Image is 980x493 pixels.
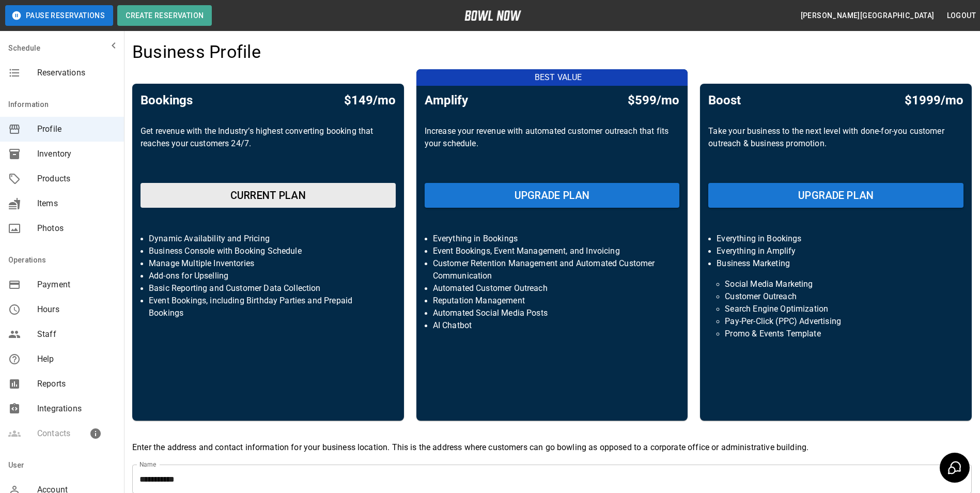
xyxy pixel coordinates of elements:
[117,5,212,26] button: Create Reservation
[717,233,955,245] p: Everything in Bookings
[141,125,396,175] p: Get revenue with the Industry’s highest converting booking that reaches your customers 24/7.
[425,183,680,208] button: UPGRADE PLAN
[717,245,955,257] p: Everything in Amplify
[433,295,672,307] p: Reputation Management
[628,92,679,109] h5: $599/mo
[37,303,116,316] span: Hours
[708,125,963,175] p: Take your business to the next level with done-for-you customer outreach & business promotion.
[141,92,193,109] h5: Bookings
[149,282,387,295] p: Basic Reporting and Customer Data Collection
[37,279,116,291] span: Payment
[464,10,521,21] img: logo
[725,328,947,340] p: Promo & Events Template
[797,6,939,25] button: [PERSON_NAME][GEOGRAPHIC_DATA]
[433,233,672,245] p: Everything in Bookings
[132,441,972,454] p: Enter the address and contact information for your business location. This is the address where c...
[37,67,116,79] span: Reservations
[37,123,116,135] span: Profile
[725,315,947,328] p: Pay-Per-Click (PPC) Advertising
[433,282,672,295] p: Automated Customer Outreach
[708,92,741,109] h5: Boost
[37,148,116,160] span: Inventory
[433,307,672,319] p: Automated Social Media Posts
[725,290,947,303] p: Customer Outreach
[943,6,980,25] button: Logout
[725,303,947,315] p: Search Engine Optimization
[708,183,963,208] button: UPGRADE PLAN
[433,319,672,332] p: AI Chatbot
[149,245,387,257] p: Business Console with Booking Schedule
[433,245,672,257] p: Event Bookings, Event Management, and Invoicing
[149,257,387,270] p: Manage Multiple Inventories
[37,378,116,390] span: Reports
[717,257,955,270] p: Business Marketing
[149,270,387,282] p: Add-ons for Upselling
[725,278,947,290] p: Social Media Marketing
[37,403,116,415] span: Integrations
[5,5,113,26] button: Pause Reservations
[425,125,680,175] p: Increase your revenue with automated customer outreach that fits your schedule.
[344,92,396,109] h5: $149/mo
[798,187,874,204] h6: UPGRADE PLAN
[37,353,116,365] span: Help
[905,92,963,109] h5: $1999/mo
[425,92,468,109] h5: Amplify
[515,187,590,204] h6: UPGRADE PLAN
[149,233,387,245] p: Dynamic Availability and Pricing
[149,295,387,319] p: Event Bookings, including Birthday Parties and Prepaid Bookings
[132,41,261,63] h4: Business Profile
[433,257,672,282] p: Customer Retention Management and Automated Customer Communication
[37,328,116,341] span: Staff
[37,197,116,210] span: Items
[37,222,116,235] span: Photos
[37,173,116,185] span: Products
[423,71,694,84] p: BEST VALUE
